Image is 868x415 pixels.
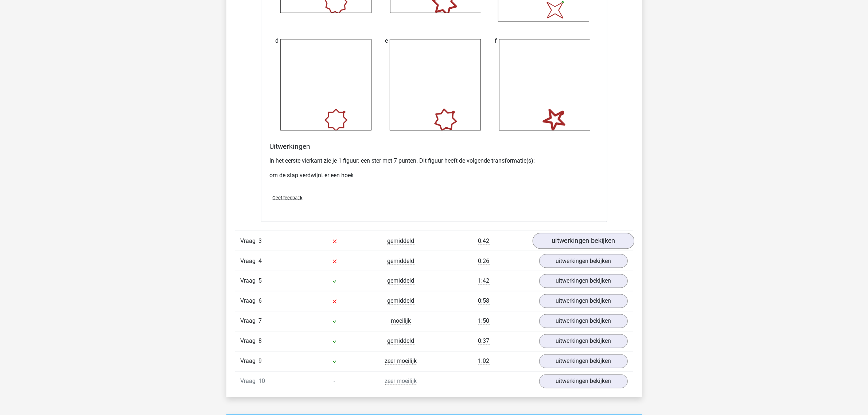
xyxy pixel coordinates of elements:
[539,274,628,288] a: uitwerkingen bekijken
[259,358,262,365] span: 9
[259,257,262,264] span: 4
[539,294,628,308] a: uitwerkingen bekijken
[478,338,490,345] span: 0:37
[385,358,417,365] span: zeer moeilijk
[270,171,599,180] p: om de stap verdwijnt er een hoek
[273,195,303,201] span: Geef feedback
[241,277,259,286] span: Vraag
[259,318,262,325] span: 7
[388,257,414,265] span: gemiddeld
[385,34,388,48] span: e
[276,34,279,48] span: d
[478,298,490,305] span: 0:58
[270,156,599,165] p: In het eerste vierkant zie je 1 figuur: een ster met 7 punten. Dit figuur heeft de volgende trans...
[478,318,490,325] span: 1:50
[532,233,634,249] a: uitwerkingen bekijken
[241,317,259,326] span: Vraag
[388,237,414,245] span: gemiddeld
[259,338,262,345] span: 8
[259,378,265,385] span: 10
[478,237,490,245] span: 0:42
[259,237,262,244] span: 3
[478,278,490,285] span: 1:42
[539,314,628,328] a: uitwerkingen bekijken
[241,337,259,346] span: Vraag
[301,377,368,386] div: -
[241,257,259,265] span: Vraag
[241,357,259,366] span: Vraag
[539,254,628,268] a: uitwerkingen bekijken
[388,298,414,305] span: gemiddeld
[495,34,497,48] span: f
[385,378,417,385] span: zeer moeilijk
[259,278,262,284] span: 5
[391,318,411,325] span: moeilijk
[478,257,490,265] span: 0:26
[241,377,259,386] span: Vraag
[539,334,628,348] a: uitwerkingen bekijken
[478,358,490,365] span: 1:02
[539,354,628,368] a: uitwerkingen bekijken
[241,237,259,245] span: Vraag
[270,142,599,151] h4: Uitwerkingen
[388,278,414,285] span: gemiddeld
[259,298,262,305] span: 6
[388,338,414,345] span: gemiddeld
[241,297,259,306] span: Vraag
[539,375,628,388] a: uitwerkingen bekijken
